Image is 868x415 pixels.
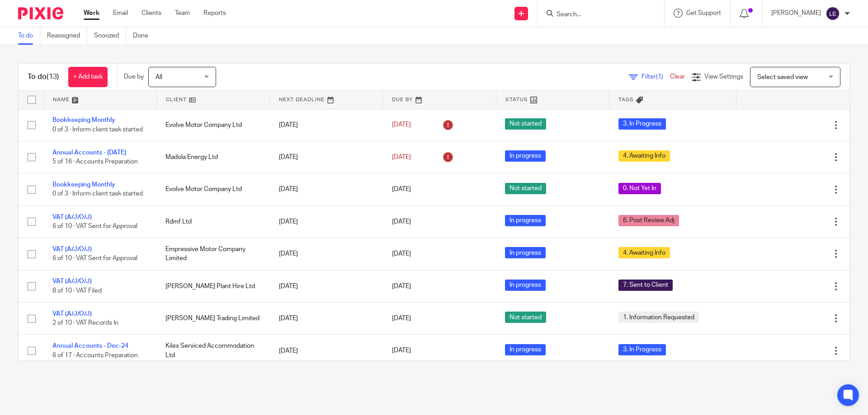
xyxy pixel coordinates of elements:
a: Done [133,27,155,45]
a: Annual Accounts - Dec-24 [52,343,128,349]
span: View Settings [704,74,743,80]
td: Rdmf Ltd [156,205,269,238]
span: 2 of 10 · VAT Records In [52,320,118,326]
td: Empressive Motor Company Limited [156,238,269,270]
td: [DATE] [270,109,383,141]
span: 5 of 16 · Accounts Preparation [52,159,138,165]
a: VAT (A/J/O/J) [52,278,92,284]
span: Get Support [686,10,721,16]
span: [DATE] [392,283,411,289]
td: [DATE] [270,303,383,335]
span: 6. Post Review Adj [618,215,679,226]
span: 8 of 10 · VAT Filed [52,288,102,294]
a: Reports [203,9,226,18]
span: [DATE] [392,186,411,192]
a: Clear [670,74,685,80]
a: VAT (A/J/O/J) [52,311,92,317]
span: 3. In Progress [618,118,666,130]
span: 3. In Progress [618,344,666,355]
span: 7. Sent to Client [618,280,673,291]
td: [DATE] [270,141,383,173]
h1: To do [28,72,59,82]
td: [DATE] [270,205,383,238]
td: [DATE] [270,173,383,205]
td: [DATE] [270,270,383,302]
span: In progress [505,247,546,258]
span: 6 of 10 · VAT Sent for Approval [52,256,137,262]
a: Email [113,9,128,18]
span: [DATE] [392,122,411,128]
a: VAT (A/J/O/J) [52,214,92,220]
span: In progress [505,280,546,291]
span: Tags [618,97,634,102]
td: [DATE] [270,335,383,367]
span: (13) [47,73,59,80]
p: [PERSON_NAME] [771,9,821,18]
a: Team [175,9,190,18]
a: Bookkeeping Monthly [52,117,115,123]
span: Not started [505,312,546,323]
span: 0. Not Yet In [618,183,661,194]
p: Due by [124,72,144,81]
span: In progress [505,344,546,355]
td: Kilex Serviced Accommodation Ltd [156,335,269,367]
span: 6 of 17 · Accounts Preparation [52,352,138,359]
span: 0 of 3 · Inform client task started [52,126,143,133]
a: Clients [142,9,161,18]
a: Work [84,9,99,18]
span: All [156,74,162,80]
span: 1. Information Requested [618,312,699,323]
td: Madola Energy Ltd [156,141,269,173]
td: [PERSON_NAME] Trading Limited [156,303,269,335]
a: Reassigned [47,27,87,45]
td: Evolve Motor Company Ltd [156,109,269,141]
span: In progress [505,150,546,162]
span: 4. Awaiting Info [618,150,670,162]
input: Search [556,11,637,19]
span: In progress [505,215,546,226]
span: (1) [656,74,663,80]
a: Annual Accounts - [DATE] [52,149,126,156]
img: svg%3E [826,6,840,21]
span: [DATE] [392,315,411,322]
span: 4. Awaiting Info [618,247,670,258]
span: Filter [642,74,670,80]
span: [DATE] [392,154,411,160]
td: Evolve Motor Company Ltd [156,173,269,205]
span: [DATE] [392,251,411,257]
span: [DATE] [392,348,411,354]
a: Bookkeeping Monthly [52,182,115,188]
span: 0 of 3 · Inform client task started [52,191,143,197]
span: 6 of 10 · VAT Sent for Approval [52,223,137,229]
span: Select saved view [757,74,808,80]
a: To do [18,27,40,45]
td: [PERSON_NAME] Plant Hire Ltd [156,270,269,302]
span: Not started [505,183,546,194]
span: [DATE] [392,219,411,225]
a: Snoozed [94,27,126,45]
img: Pixie [18,7,63,19]
td: [DATE] [270,238,383,270]
span: Not started [505,118,546,130]
a: + Add task [68,67,108,87]
a: VAT (A/J/O/J) [52,246,92,252]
